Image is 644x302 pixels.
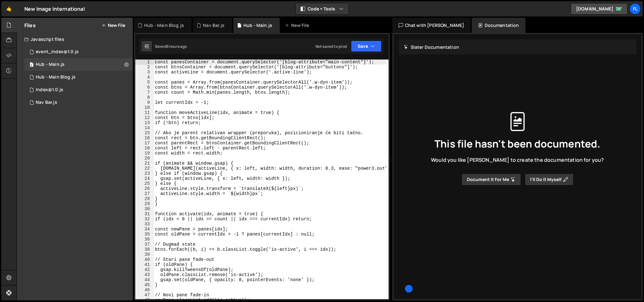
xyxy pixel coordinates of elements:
[135,277,154,282] div: 44
[135,217,154,222] div: 32
[135,282,154,287] div: 45
[571,3,628,15] a: [DOMAIN_NAME]
[351,41,382,52] button: Save
[135,135,154,141] div: 16
[135,161,154,166] div: 21
[243,22,272,28] div: Hub - Main.js
[135,100,154,105] div: 9
[135,125,154,130] div: 14
[135,293,154,298] div: 47
[135,110,154,115] div: 11
[135,85,154,90] div: 6
[36,49,79,55] div: event_index@1.0.js
[203,22,224,28] div: Nav Bar.js
[135,196,154,201] div: 28
[135,130,154,135] div: 15
[135,211,154,217] div: 31
[135,201,154,206] div: 29
[24,46,133,58] div: 15795/42190.js
[135,70,154,75] div: 3
[135,262,154,267] div: 41
[135,75,154,80] div: 4
[135,252,154,257] div: 39
[24,71,133,84] div: 15795/46353.js
[135,206,154,211] div: 30
[135,257,154,262] div: 40
[36,100,57,105] div: Nav Bar.js
[135,247,154,252] div: 38
[135,60,154,65] div: 1
[431,156,604,163] span: Would you like [PERSON_NAME] to create the documentation for you?
[36,74,76,80] div: Hub - Main Blog.js
[17,33,133,46] div: Javascript files
[135,115,154,120] div: 12
[36,87,63,93] div: Index@1.0.js
[135,186,154,191] div: 26
[135,287,154,293] div: 46
[24,5,85,13] div: New Image International
[135,272,154,277] div: 43
[525,173,573,186] button: I’ll do it myself
[135,105,154,110] div: 10
[392,18,471,33] div: Chat with [PERSON_NAME]
[135,90,154,95] div: 7
[135,80,154,85] div: 5
[135,181,154,186] div: 25
[24,84,133,96] div: 15795/44313.js
[135,267,154,272] div: 42
[166,44,187,49] div: 6 hours ago
[135,141,154,146] div: 17
[135,176,154,181] div: 24
[629,3,641,15] a: Fl
[24,58,133,71] div: 15795/46323.js
[434,139,600,149] span: This file hasn't been documented.
[135,120,154,125] div: 13
[144,22,184,28] div: Hub - Main Blog.js
[24,22,36,29] h2: Files
[135,171,154,176] div: 23
[472,18,525,33] div: Documentation
[135,242,154,247] div: 37
[285,22,311,28] div: New File
[135,146,154,151] div: 18
[36,62,64,67] div: Hub - Main.js
[155,44,187,49] div: Saved
[296,3,349,15] button: Code + Tools
[135,227,154,232] div: 34
[135,232,154,237] div: 35
[135,166,154,171] div: 22
[135,151,154,156] div: 19
[135,65,154,70] div: 2
[316,44,347,49] div: Not saved to prod
[135,191,154,196] div: 27
[404,44,459,50] h2: Slater Documentation
[462,173,521,186] button: Document it for me
[135,237,154,242] div: 36
[135,95,154,100] div: 8
[30,63,34,68] span: 2
[1,1,17,16] a: 🤙
[101,23,125,28] button: New File
[135,222,154,227] div: 33
[135,156,154,161] div: 20
[24,96,133,109] div: 15795/46513.js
